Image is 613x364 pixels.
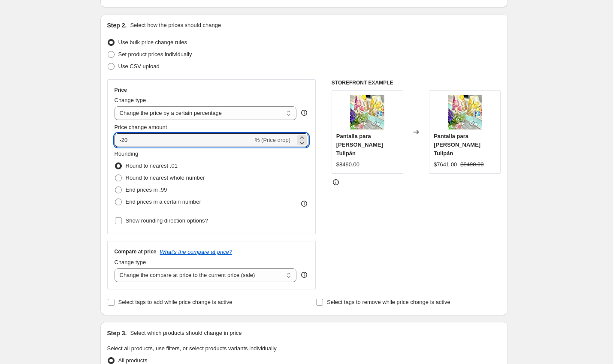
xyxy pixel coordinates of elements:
div: $7641.00 [434,160,457,169]
span: Change type [115,259,146,265]
span: End prices in .99 [126,187,167,193]
input: -15 [115,133,253,147]
p: Select how the prices should change [130,21,221,30]
h3: Price [115,87,127,93]
span: Pantalla para [PERSON_NAME] Tulipán [336,133,383,156]
img: Pantalla-Tulipan_80x.jpg [448,95,482,129]
span: % (Price drop) [255,137,290,143]
div: help [300,108,308,117]
span: Round to nearest .01 [126,162,178,169]
span: End prices in a certain number [126,199,201,205]
span: Rounding [115,150,139,157]
span: Pantalla para [PERSON_NAME] Tulipán [434,133,480,156]
span: All products [118,357,148,364]
h3: Compare at price [115,248,157,255]
h2: Step 3. [107,329,127,337]
strike: $8490.00 [460,160,483,169]
span: Use CSV upload [118,63,160,69]
span: Use bulk price change rules [118,39,187,45]
img: Pantalla-Tulipan_80x.jpg [350,95,384,129]
span: Select all products, use filters, or select products variants individually [107,345,277,352]
span: Round to nearest whole number [126,174,205,181]
div: $8490.00 [336,160,359,169]
div: help [300,271,308,279]
span: Select tags to add while price change is active [118,299,233,305]
span: Set product prices individually [118,51,192,57]
span: Price change amount [115,124,167,130]
p: Select which products should change in price [130,329,242,337]
h6: STOREFRONT EXAMPLE [332,79,501,86]
span: Change type [115,97,146,103]
h2: Step 2. [107,21,127,30]
span: Show rounding direction options? [126,217,208,224]
span: Select tags to remove while price change is active [327,299,450,305]
button: What's the compare at price? [160,249,233,255]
